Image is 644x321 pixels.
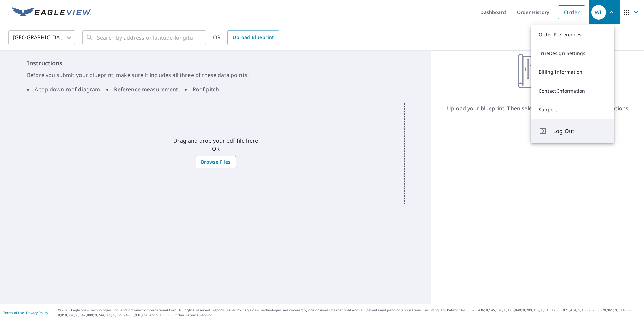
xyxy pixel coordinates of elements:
p: © 2025 Eagle View Technologies, Inc. and Pictometry International Corp. All Rights Reserved. Repo... [58,308,641,318]
div: [GEOGRAPHIC_DATA] [8,28,75,47]
a: Support [531,100,614,119]
button: Log Out [531,119,614,143]
a: Order Preferences [531,25,614,44]
li: Roof pitch [185,85,219,93]
a: Order [558,5,585,19]
a: Upload Blueprint [227,30,279,45]
span: Browse Files [201,158,231,166]
li: A top down roof diagram [27,85,100,93]
p: Before you submit your blueprint, make sure it includes all three of these data points: [27,71,405,79]
a: TrueDesign Settings [531,44,614,63]
p: Upload your blueprint. Then select from the available product options [447,104,628,112]
p: | [3,311,48,315]
a: Terms of Use [3,310,24,315]
img: EV Logo [12,7,91,17]
span: Log Out [553,127,606,135]
a: Billing Information [531,63,614,82]
a: Contact Information [531,82,614,100]
li: Reference measurement [106,85,178,93]
label: Browse Files [196,156,236,168]
h6: Instructions [27,59,405,68]
span: Upload Blueprint [233,33,274,42]
div: OR [213,30,279,45]
input: Search by address or latitude-longitude [97,28,193,47]
div: WL [591,5,606,20]
p: Drag and drop your pdf file here OR [173,137,258,153]
a: Privacy Policy [26,310,48,315]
